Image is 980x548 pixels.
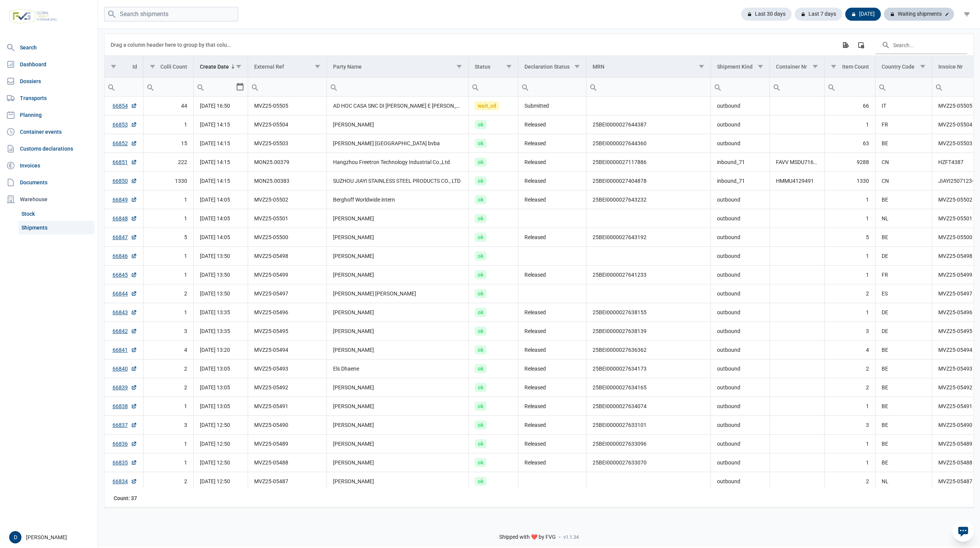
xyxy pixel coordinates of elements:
[143,209,194,228] td: 1
[3,90,95,106] a: Transports
[248,78,327,97] td: Filter cell
[824,134,875,153] td: 63
[710,359,770,378] td: outbound
[113,346,137,354] a: 66841
[327,303,469,322] td: [PERSON_NAME]
[113,440,137,448] a: 66836
[518,228,586,247] td: Released
[327,397,469,416] td: [PERSON_NAME]
[327,97,469,115] td: AD HOC CASA SNC DI [PERSON_NAME] E [PERSON_NAME]
[248,284,327,303] td: MVZ25-05497
[875,284,932,303] td: ES
[824,228,875,247] td: 5
[518,190,586,209] td: Released
[200,64,229,70] div: Create Date
[327,115,469,134] td: [PERSON_NAME]
[327,190,469,209] td: Berghoff Worldwide intern
[248,416,327,435] td: MVZ25-05490
[831,64,836,69] span: Show filter options for column 'Item Count'
[586,435,711,453] td: 25BEI0000027633096
[875,153,932,172] td: CN
[824,378,875,397] td: 2
[875,453,932,472] td: BE
[518,359,586,378] td: Released
[104,7,238,22] input: Search shipments
[875,472,932,491] td: NL
[824,172,875,190] td: 1330
[586,153,711,172] td: 25BEI0000027117886
[710,303,770,322] td: outbound
[113,158,137,166] a: 66851
[710,172,770,190] td: inbound_71
[770,78,824,96] input: Filter cell
[143,134,194,153] td: 15
[456,64,462,69] span: Show filter options for column 'Party Name'
[3,141,95,156] a: Customs declarations
[248,247,327,266] td: MVZ25-05498
[812,64,818,69] span: Show filter options for column 'Container Nr'
[327,247,469,266] td: [PERSON_NAME]
[113,252,137,260] a: 66846
[875,209,932,228] td: NL
[150,64,155,69] span: Show filter options for column 'Colli Count'
[327,341,469,359] td: [PERSON_NAME]
[143,56,194,78] td: Column Colli Count
[327,56,469,78] td: Column Party Name
[710,78,770,97] td: Filter cell
[586,453,711,472] td: 25BEI0000027633070
[111,39,234,51] div: Drag a column header here to group by that column
[143,453,194,472] td: 1
[143,97,194,115] td: 44
[518,78,532,96] div: Search box
[710,134,770,153] td: outbound
[248,472,327,491] td: MVZ25-05487
[143,247,194,266] td: 1
[143,435,194,453] td: 1
[248,97,327,115] td: MVZ25-05505
[132,64,137,70] div: Id
[113,384,137,391] a: 66839
[824,322,875,341] td: 3
[586,322,711,341] td: 25BEI0000027638139
[711,78,770,96] input: Filter cell
[327,153,469,172] td: Hangzhou Freetron Technology Industrial Co.,Ltd
[3,175,95,190] a: Documents
[518,397,586,416] td: Released
[248,266,327,284] td: MVZ25-05499
[248,378,327,397] td: MVZ25-05492
[825,78,875,96] input: Filter cell
[248,303,327,322] td: MVZ25-05496
[875,266,932,284] td: FR
[113,233,137,241] a: 66847
[875,190,932,209] td: BE
[710,284,770,303] td: outbound
[143,190,194,209] td: 1
[932,78,946,96] div: Search box
[875,416,932,435] td: BE
[327,78,341,96] div: Search box
[875,397,932,416] td: BE
[824,341,875,359] td: 4
[9,531,21,543] div: D
[824,115,875,134] td: 1
[506,64,512,69] span: Show filter options for column 'Status'
[586,172,711,190] td: 25BEI0000027404878
[248,78,326,96] input: Filter cell
[111,64,116,69] span: Show filter options for column 'Id'
[143,303,194,322] td: 1
[824,472,875,491] td: 2
[3,158,95,173] a: Invoices
[824,266,875,284] td: 1
[586,56,711,78] td: Column MRN
[875,78,932,96] input: Filter cell
[884,8,954,21] div: Waiting shipments
[711,78,725,96] div: Search box
[518,56,586,78] td: Column Declaration Status
[113,290,137,297] a: 66844
[838,38,852,52] div: Export all data to Excel
[3,74,95,89] a: Dossiers
[105,34,973,508] div: Data grid with 37 rows and 18 columns
[875,78,889,96] div: Search box
[113,177,137,185] a: 66850
[518,134,586,153] td: Released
